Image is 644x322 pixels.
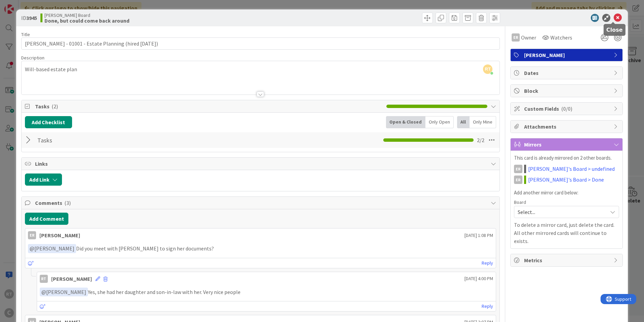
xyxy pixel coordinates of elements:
[40,288,493,297] p: Yes, she had her daughter and son-in-law with her. Very nice people
[44,18,129,23] b: Done, but could come back around
[521,33,536,42] span: Owner
[425,116,454,128] div: Only Open
[482,302,493,311] a: Reply
[457,116,470,128] div: All
[464,232,493,239] span: [DATE] 1:08 PM
[483,64,492,74] span: RT
[524,256,610,264] span: Metrics
[21,14,37,22] span: ID
[25,173,62,186] button: Add Link
[35,102,383,110] span: Tasks
[35,134,187,146] input: Add Checklist...
[514,200,526,205] span: Board
[524,51,610,59] span: [PERSON_NAME]
[606,27,623,33] h5: Close
[25,213,68,225] button: Add Comment
[514,221,619,245] p: To delete a mirror card, just delete the card. All other mirrored cards will continue to exists.
[30,245,74,252] span: [PERSON_NAME]
[514,165,522,173] div: ER
[41,289,46,295] span: @
[477,136,484,144] span: 2 / 2
[28,231,36,239] div: ER
[514,189,619,197] p: Add another mirror card below:
[386,116,425,128] div: Open & Closed
[30,245,34,252] span: @
[21,37,500,50] input: type card name here...
[470,116,496,128] div: Only Mine
[21,55,44,61] span: Description
[512,33,520,42] div: ER
[550,33,572,42] span: Watchers
[518,207,604,217] span: Select...
[35,160,487,168] span: Links
[21,31,30,37] label: Title
[14,1,31,9] span: Support
[25,65,496,73] p: Will-based estate plan
[39,231,80,239] div: [PERSON_NAME]
[64,199,71,206] span: ( 3 )
[25,116,72,128] button: Add Checklist
[51,275,92,283] div: [PERSON_NAME]
[26,15,37,21] b: 3945
[524,123,610,131] span: Attachments
[52,103,58,110] span: ( 2 )
[528,176,604,184] a: [PERSON_NAME]'s Board > Done
[482,259,493,267] a: Reply
[40,275,48,283] div: RT
[524,105,610,113] span: Custom Fields
[514,176,522,184] div: ER
[41,289,86,295] span: [PERSON_NAME]
[44,12,129,18] span: [PERSON_NAME] Board
[28,244,493,253] p: Did you meet with [PERSON_NAME] to sign her documents?
[35,199,487,207] span: Comments
[514,154,619,162] p: This card is already mirrored on 2 other boards.
[524,140,610,149] span: Mirrors
[561,105,572,112] span: ( 0/0 )
[464,275,493,282] span: [DATE] 4:00 PM
[524,69,610,77] span: Dates
[524,87,610,95] span: Block
[528,165,615,173] a: [PERSON_NAME]'s Board > undefined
